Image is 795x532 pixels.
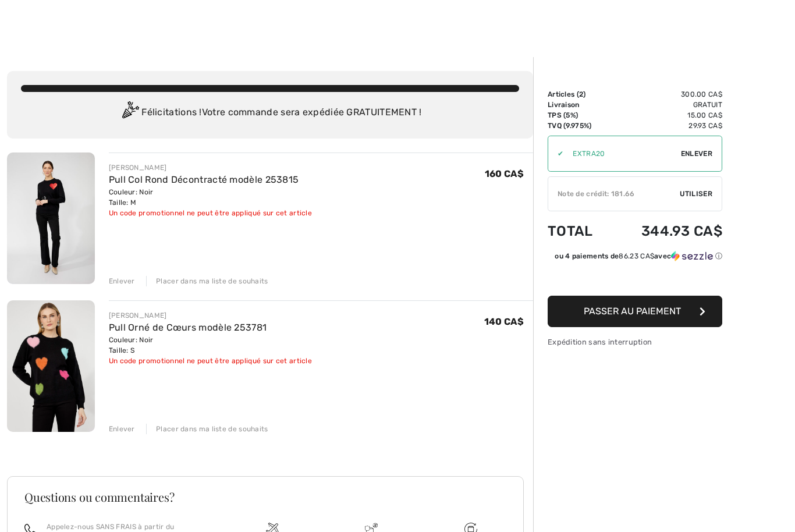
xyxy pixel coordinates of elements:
[548,265,722,292] iframe: PayPal-paypal
[548,296,722,327] button: Passer au paiement
[555,251,722,261] div: ou 4 paiements de avec
[610,211,722,251] td: 344.93 CA$
[109,356,312,366] div: Un code promotionnel ne peut être appliqué sur cet article
[109,310,312,321] div: [PERSON_NAME]
[485,168,524,179] span: 160 CA$
[610,89,722,100] td: 300.00 CA$
[548,251,722,265] div: ou 4 paiements de86.23 CA$avecSezzle Cliquez pour en savoir plus sur Sezzle
[24,491,506,503] h3: Questions ou commentaires?
[610,100,722,110] td: Gratuit
[579,90,583,98] span: 2
[548,110,610,120] td: TPS (5%)
[548,189,680,199] div: Note de crédit: 181.66
[681,148,712,159] span: Enlever
[7,300,95,432] img: Pull Orné de Cœurs modèle 253781
[109,335,312,356] div: Couleur: Noir Taille: S
[548,89,610,100] td: Articles ( )
[109,174,299,185] a: Pull Col Rond Décontracté modèle 253815
[563,136,681,171] input: Code promo
[109,162,312,173] div: [PERSON_NAME]
[680,189,712,199] span: Utiliser
[548,100,610,110] td: Livraison
[671,251,713,261] img: Sezzle
[610,120,722,131] td: 29.93 CA$
[619,252,654,260] span: 86.23 CA$
[610,110,722,120] td: 15.00 CA$
[109,208,312,218] div: Un code promotionnel ne peut être appliqué sur cet article
[548,120,610,131] td: TVQ (9.975%)
[109,322,267,333] a: Pull Orné de Cœurs modèle 253781
[109,424,135,434] div: Enlever
[7,152,95,284] img: Pull Col Rond Décontracté modèle 253815
[484,316,524,327] span: 140 CA$
[548,148,563,159] div: ✔
[548,211,610,251] td: Total
[584,306,681,317] span: Passer au paiement
[21,101,519,125] div: Félicitations ! Votre commande sera expédiée GRATUITEMENT !
[146,424,268,434] div: Placer dans ma liste de souhaits
[109,276,135,286] div: Enlever
[109,187,312,208] div: Couleur: Noir Taille: M
[146,276,268,286] div: Placer dans ma liste de souhaits
[548,336,722,347] div: Expédition sans interruption
[118,101,141,125] img: Congratulation2.svg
